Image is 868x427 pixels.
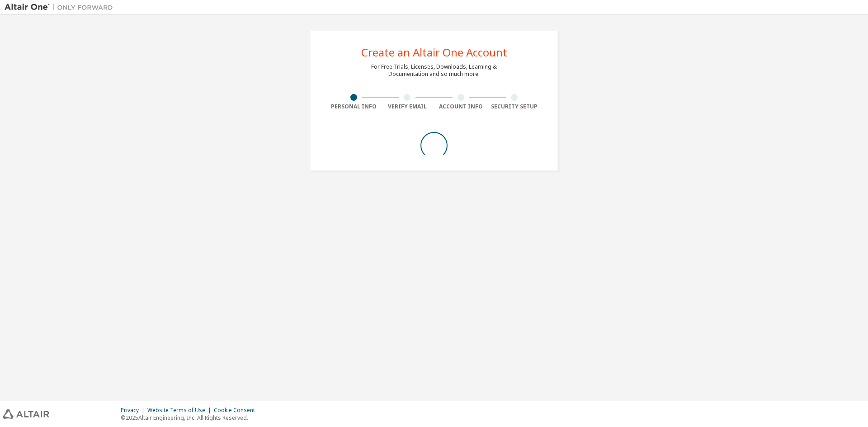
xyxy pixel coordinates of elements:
[488,103,542,110] div: Security Setup
[121,414,260,422] p: © 2025 Altair Engineering, Inc. All Rights Reserved.
[381,103,434,110] div: Verify Email
[214,407,260,414] div: Cookie Consent
[5,3,118,12] img: Altair One
[327,103,381,110] div: Personal Info
[434,103,488,110] div: Account Info
[361,47,507,58] div: Create an Altair One Account
[3,409,49,419] img: altair_logo.svg
[147,407,214,414] div: Website Terms of Use
[371,63,497,78] div: For Free Trials, Licenses, Downloads, Learning & Documentation and so much more.
[121,407,147,414] div: Privacy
